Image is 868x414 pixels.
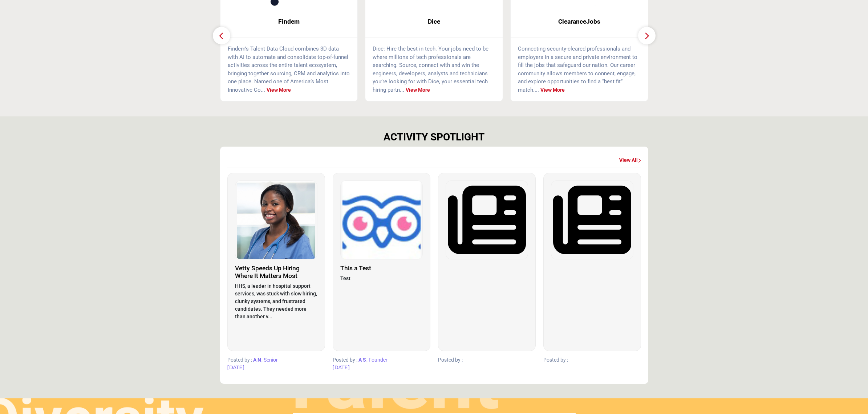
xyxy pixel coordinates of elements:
a: View All [619,157,641,164]
img: Placeholder image, click to view details [446,181,528,259]
img: Logo of Automation Test Company 20, click to view details [341,181,422,259]
a: ClearanceJobs [511,12,648,31]
span: ... [535,87,539,93]
p: Dice: Hire the best in tech. Your jobs need to be where millions of tech professionals are search... [373,45,495,94]
span: S [363,357,366,363]
p: Findem’s Talent Data Cloud combines 3D data with AI to automate and consolidate top-of-funnel act... [228,45,350,94]
b: Findem [231,12,347,31]
a: Findem [220,12,358,31]
a: View More [406,87,430,93]
img: Placeholder image, click to view details [551,181,633,259]
span: A [253,357,256,363]
img: Logo of Vetty, click to view details [235,181,317,259]
p: Posted by : [333,356,430,364]
a: Dice [365,12,503,31]
p: HHS, a leader in hospital support services, was stuck with slow hiring, clunky systems, and frust... [235,282,317,321]
span: ClearanceJobs [522,17,637,26]
p: Posted by : [227,356,325,364]
span: , Senior [261,357,278,363]
a: View More [267,87,291,93]
b: ClearanceJobs [522,12,637,31]
span: Findem [231,17,347,26]
span: ... [261,87,265,93]
p: Posted by : [438,356,536,364]
span: N [257,357,261,363]
h3: This a Test [340,264,423,272]
p: Posted by : [543,356,641,364]
span: [DATE] [333,365,350,370]
a: View More [540,87,565,93]
p: Test [340,275,423,282]
span: ... [400,87,404,93]
span: [DATE] [227,365,244,370]
h3: Vetty Speeds Up Hiring Where It Matters Most [235,264,317,280]
b: Dice [376,12,492,31]
h2: ACTIVITY SPOTLIGHT [384,131,484,143]
p: Connecting security-cleared professionals and employers in a secure and private environment to fi... [518,45,641,94]
span: Dice [376,17,492,26]
span: A [358,357,362,363]
span: , Founder [366,357,388,363]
